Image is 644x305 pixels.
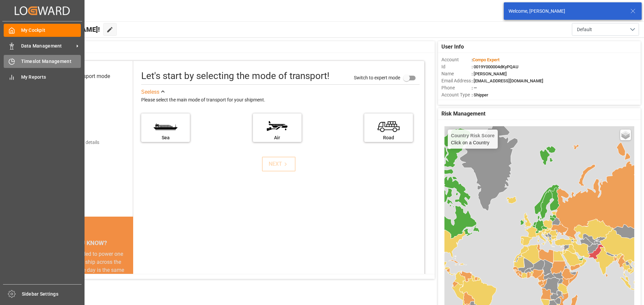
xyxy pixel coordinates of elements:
[4,70,81,83] a: My Reports
[441,91,472,98] span: Account Type
[269,160,289,168] div: NEXT
[472,71,507,76] span: : [PERSON_NAME]
[441,56,472,63] span: Account
[28,23,100,36] span: Hello [PERSON_NAME]!
[508,8,624,15] div: Welcome, [PERSON_NAME]
[44,250,125,298] div: The energy needed to power one large container ship across the ocean in a single day is the same ...
[21,43,74,50] span: Data Management
[472,85,477,90] span: : —
[368,134,410,141] div: Road
[4,55,81,68] a: Timeslot Management
[572,23,639,36] button: open menu
[441,43,464,51] span: User Info
[256,134,298,141] div: Air
[441,84,472,91] span: Phone
[22,291,82,298] span: Sidebar Settings
[472,64,519,69] span: : 0019Y000004dKyPQAU
[472,78,543,83] span: : [EMAIL_ADDRESS][DOMAIN_NAME]
[472,57,499,62] span: :
[4,24,81,37] a: My Cockpit
[36,236,133,250] div: DID YOU KNOW?
[451,133,495,138] h4: Country Risk Score
[473,57,499,62] span: Compo Expert
[577,26,592,33] span: Default
[451,133,495,145] div: Click on a Country
[21,74,81,81] span: My Reports
[145,134,186,141] div: Sea
[21,27,81,34] span: My Cockpit
[620,130,631,140] a: Layers
[441,70,472,77] span: Name
[441,110,485,118] span: Risk Management
[141,88,159,96] div: See less
[354,75,400,80] span: Switch to expert mode
[262,157,296,171] button: NEXT
[472,92,488,97] span: : Shipper
[21,58,81,65] span: Timeslot Management
[141,96,420,104] div: Please select the main mode of transport for your shipment.
[141,69,329,83] div: Let's start by selecting the mode of transport!
[441,77,472,84] span: Email Address
[441,63,472,70] span: Id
